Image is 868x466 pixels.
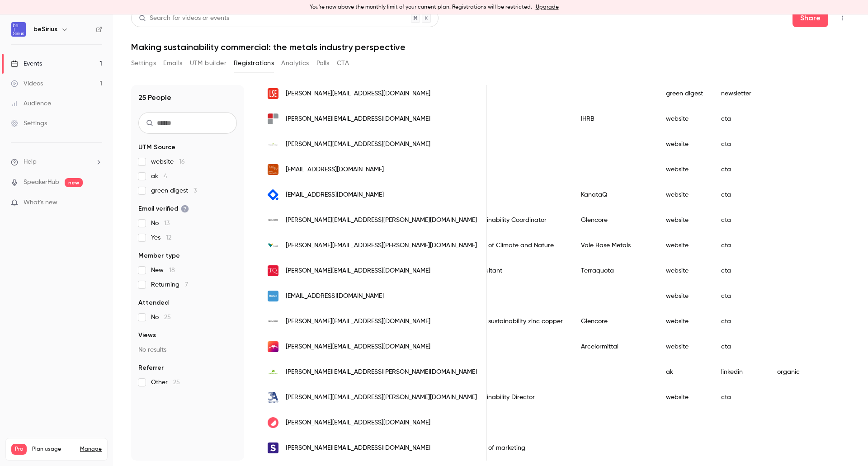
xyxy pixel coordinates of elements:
[572,309,657,334] div: Glencore
[657,334,712,359] div: website
[712,106,768,132] div: cta
[572,334,657,359] div: Arcelormittal
[138,143,237,387] section: facet-groups
[657,207,712,233] div: website
[151,266,175,275] span: New
[138,298,169,307] span: Attended
[286,317,430,326] span: [PERSON_NAME][EMAIL_ADDRESS][DOMAIN_NAME]
[572,182,657,207] div: KanataQ
[281,56,309,71] button: Analytics
[712,182,768,207] div: cta
[712,359,768,385] div: linkedin
[462,182,572,207] div: CTO
[286,418,430,428] span: [PERSON_NAME][EMAIL_ADDRESS][DOMAIN_NAME]
[536,4,559,11] a: Upgrade
[316,56,330,71] button: Polls
[657,258,712,283] div: website
[268,291,278,301] img: orsted.com
[185,282,188,288] span: 7
[286,342,430,352] span: [PERSON_NAME][EMAIL_ADDRESS][DOMAIN_NAME]
[164,314,171,320] span: 25
[572,258,657,283] div: Terraquota
[268,164,278,175] img: nordicsustainability.com
[286,165,384,174] span: [EMAIL_ADDRESS][DOMAIN_NAME]
[462,258,572,283] div: Consultant
[712,207,768,233] div: cta
[24,198,57,207] span: What's new
[138,92,171,103] h1: 25 People
[151,219,170,228] span: No
[11,99,51,108] div: Audience
[712,233,768,258] div: cta
[657,283,712,309] div: website
[169,267,175,273] span: 18
[138,204,189,213] span: Email verified
[268,113,278,124] img: ihrb.org
[80,446,102,453] a: Manage
[131,56,156,71] button: Settings
[151,186,197,195] span: green digest
[24,157,37,167] span: Help
[11,119,47,128] div: Settings
[286,393,477,402] span: [PERSON_NAME][EMAIL_ADDRESS][PERSON_NAME][DOMAIN_NAME]
[173,379,180,386] span: 25
[286,216,477,225] span: [PERSON_NAME][EMAIL_ADDRESS][PERSON_NAME][DOMAIN_NAME]
[712,334,768,359] div: cta
[657,233,712,258] div: website
[286,114,430,124] span: [PERSON_NAME][EMAIL_ADDRESS][DOMAIN_NAME]
[657,385,712,410] div: website
[712,283,768,309] div: cta
[793,9,828,27] button: Share
[151,280,188,289] span: Returning
[138,143,175,152] span: UTM Source
[462,385,572,410] div: Sustainability Director
[131,42,850,52] h1: Making sustainability commercial: the metals industry perspective
[11,22,26,37] img: beSirius
[268,139,278,150] img: finance-in-motion.com
[657,182,712,207] div: website
[286,190,384,200] span: [EMAIL_ADDRESS][DOMAIN_NAME]
[268,417,278,428] img: getcontrast.io
[151,172,167,181] span: ak
[163,56,182,71] button: Emails
[138,363,164,372] span: Referrer
[657,81,712,106] div: green digest
[32,446,75,453] span: Plan usage
[712,309,768,334] div: cta
[572,233,657,258] div: Vale Base Metals
[572,106,657,132] div: IHRB
[712,258,768,283] div: cta
[337,56,349,71] button: CTA
[11,79,43,88] div: Videos
[657,106,712,132] div: website
[138,345,237,354] p: No results
[11,59,42,68] div: Events
[268,88,278,99] img: lse.ac.uk
[164,220,170,226] span: 13
[179,159,185,165] span: 16
[462,233,572,258] div: Head of Climate and Nature
[462,309,572,334] div: Head sustainability zinc copper
[268,367,278,377] img: mailbox.org
[193,188,197,194] span: 3
[657,359,712,385] div: ak
[712,132,768,157] div: cta
[712,385,768,410] div: cta
[268,442,278,453] img: besirius.io
[268,265,278,276] img: terraquota.com
[139,14,229,23] div: Search for videos or events
[268,189,278,200] img: kanataq.com
[166,235,171,241] span: 12
[33,25,57,34] h6: beSirius
[138,251,180,260] span: Member type
[768,359,831,385] div: organic
[286,292,384,301] span: [EMAIL_ADDRESS][DOMAIN_NAME]
[657,132,712,157] div: website
[234,56,274,71] button: Registrations
[712,81,768,106] div: newsletter
[268,392,278,403] img: 3acomposites.com
[11,444,27,455] span: Pro
[24,178,59,187] a: SpeakerHub
[151,233,171,242] span: Yes
[286,241,477,250] span: [PERSON_NAME][EMAIL_ADDRESS][PERSON_NAME][DOMAIN_NAME]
